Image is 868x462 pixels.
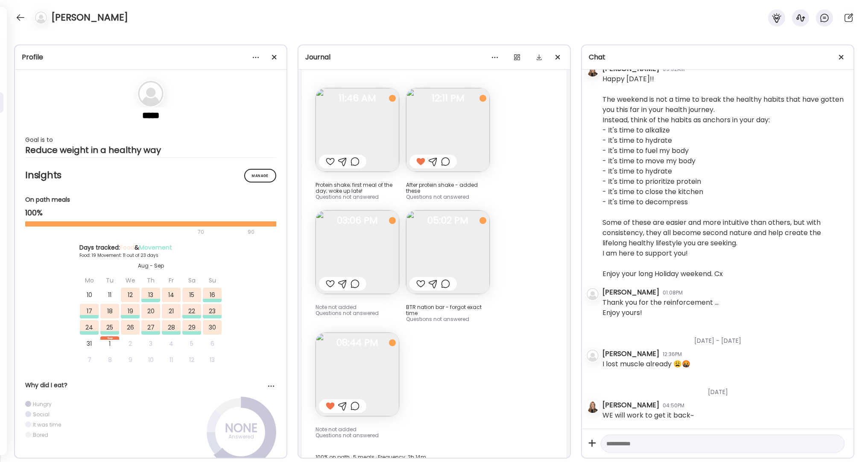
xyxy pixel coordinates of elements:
[316,339,399,347] span: 08:44 PM
[121,288,140,302] div: 12
[244,169,276,182] div: Manage
[602,349,659,359] div: [PERSON_NAME]
[25,195,276,204] div: On path meals
[141,353,160,367] div: 10
[602,74,847,279] div: Happy [DATE]!! The weekend is not a time to break the healthy habits that have gotten you this fa...
[25,135,276,145] div: Goal is to
[316,333,399,416] img: images%2FIrNJUawwUnOTYYdIvOBtlFt5cGu2%2FsCy7pmky3VGxYGdga1xg%2FECqWfVJCCAHDqMToOATG_240
[316,432,379,439] span: Questions not answered
[602,297,719,318] div: Thank you for the reinforcement … Enjoy yours!
[305,52,563,62] div: Journal
[182,353,201,367] div: 12
[162,336,181,351] div: 4
[203,320,222,335] div: 30
[602,359,690,369] div: I lost muscle already 😩🤬
[587,350,599,362] img: bg-avatar-default.svg
[203,273,222,288] div: Su
[203,353,222,367] div: 13
[182,273,201,288] div: Sa
[80,320,99,335] div: 24
[587,288,599,300] img: bg-avatar-default.svg
[316,210,399,294] img: images%2FIrNJUawwUnOTYYdIvOBtlFt5cGu2%2FlYwj5cx6CWUidXCRkTtB%2FAN22ozS8ir8j6u9oEGcT_240
[162,273,181,288] div: Fr
[121,273,140,288] div: We
[316,182,399,194] div: Protein shake; first meal of the day; woke up late!
[602,287,659,297] div: [PERSON_NAME]
[316,426,357,433] span: Note not added
[139,243,172,252] span: Movement
[316,217,399,224] span: 03:06 PM
[406,94,490,102] span: 12:11 PM
[100,273,119,288] div: Tu
[602,400,659,410] div: [PERSON_NAME]
[141,273,160,288] div: Th
[162,320,181,335] div: 28
[203,288,222,302] div: 16
[203,336,222,351] div: 6
[80,288,99,302] div: 10
[162,353,181,367] div: 11
[162,304,181,318] div: 21
[80,273,99,288] div: Mo
[25,169,276,182] h2: Insights
[203,304,222,318] div: 23
[589,52,847,62] div: Chat
[25,381,276,390] div: Why did I eat?
[100,353,119,367] div: 8
[162,288,181,302] div: 14
[406,193,469,200] span: Questions not answered
[121,320,140,335] div: 26
[220,423,263,433] div: NONE
[100,336,119,340] div: Sep
[406,210,490,294] img: images%2FIrNJUawwUnOTYYdIvOBtlFt5cGu2%2FsR4d3hJTazsOZLtgSl6D%2FrzN8IYgTfsvOMhdkObAY_240
[25,208,276,218] div: 100%
[406,88,490,172] img: images%2FIrNJUawwUnOTYYdIvOBtlFt5cGu2%2F5rBdzDrM925SxXbn0sEX%2F7YAzJWn7caolVawiqELo_240
[79,252,222,259] div: Food: 19 Movement: 11 out of 23 days
[33,431,48,438] div: Bored
[141,336,160,351] div: 3
[120,243,134,252] span: Food
[182,336,201,351] div: 5
[33,400,52,408] div: Hungry
[663,402,684,409] div: 04:50PM
[79,243,222,252] div: Days tracked: &
[79,262,222,270] div: Aug - Sep
[51,11,128,24] h4: [PERSON_NAME]
[182,304,201,318] div: 22
[182,288,201,302] div: 15
[141,304,160,318] div: 20
[316,88,399,172] img: images%2FIrNJUawwUnOTYYdIvOBtlFt5cGu2%2FlahrtY7FjO09DmfeQq1x%2FWdBnvSLxSaYyzSQ8mNKx_240
[602,326,847,349] div: [DATE] - [DATE]
[121,304,140,318] div: 19
[316,309,379,317] span: Questions not answered
[182,320,201,335] div: 29
[80,336,99,351] div: 31
[100,320,119,335] div: 25
[121,336,140,351] div: 2
[406,217,490,224] span: 05:02 PM
[602,377,847,400] div: [DATE]
[316,303,357,311] span: Note not added
[25,227,245,237] div: 70
[220,432,263,442] div: Answered
[141,320,160,335] div: 27
[33,411,50,418] div: Social
[602,410,694,421] div: WE will work to get it back~
[80,353,99,367] div: 7
[121,353,140,367] div: 9
[406,182,490,194] div: After protein shake - added these
[22,52,280,62] div: Profile
[247,227,255,237] div: 90
[100,288,119,302] div: 11
[33,421,61,428] div: It was time
[316,94,399,102] span: 11:46 AM
[141,288,160,302] div: 13
[406,315,469,323] span: Questions not answered
[25,145,276,155] div: Reduce weight in a healthy way
[138,81,164,106] img: bg-avatar-default.svg
[587,401,599,413] img: avatars%2FC7qqOxmwlCb4p938VsoDHlkq1VT2
[80,304,99,318] div: 17
[587,65,599,77] img: avatars%2FC7qqOxmwlCb4p938VsoDHlkq1VT2
[100,304,119,318] div: 18
[316,193,379,200] span: Questions not answered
